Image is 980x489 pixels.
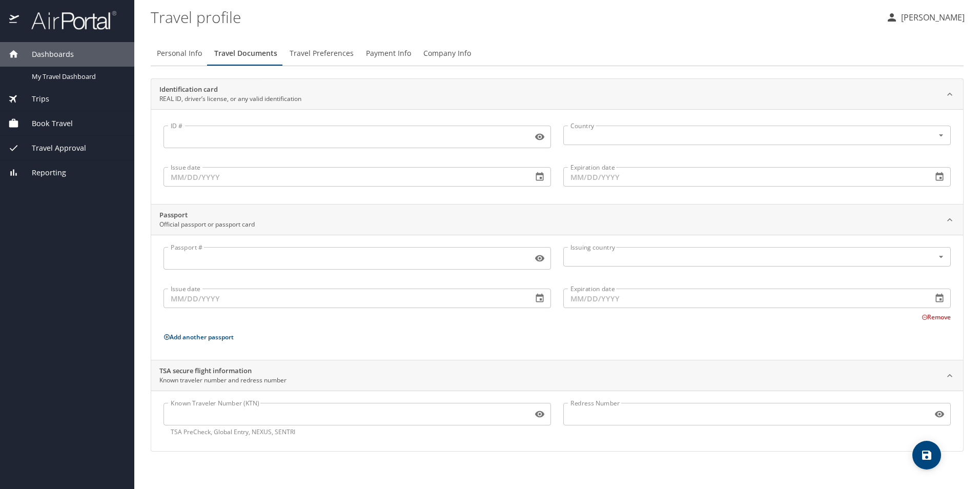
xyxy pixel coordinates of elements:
[19,49,74,60] span: Dashboards
[159,366,287,376] h2: TSA secure flight information
[922,313,951,321] button: Remove
[151,235,963,360] div: PassportOfficial passport or passport card
[912,441,941,470] button: save
[32,72,122,81] span: My Travel Dashboard
[214,47,277,60] span: Travel Documents
[290,47,354,60] span: Travel Preferences
[159,85,301,95] h2: Identification card
[164,289,524,308] input: MM/DD/YYYY
[563,289,924,308] input: MM/DD/YYYY
[19,167,66,178] span: Reporting
[882,8,969,27] button: [PERSON_NAME]
[159,94,301,104] p: REAL ID, driver’s license, or any valid identification
[159,210,255,220] h2: Passport
[151,360,963,391] div: TSA secure flight informationKnown traveler number and redress number
[19,93,49,105] span: Trips
[151,391,963,451] div: TSA secure flight informationKnown traveler number and redress number
[9,10,20,30] img: icon-airportal.png
[935,251,947,263] button: Open
[151,79,963,110] div: Identification cardREAL ID, driver’s license, or any valid identification
[151,109,963,204] div: Identification cardREAL ID, driver’s license, or any valid identification
[151,205,963,235] div: PassportOfficial passport or passport card
[164,333,234,341] button: Add another passport
[423,47,471,60] span: Company Info
[171,427,544,437] p: TSA PreCheck, Global Entry, NEXUS, SENTRI
[157,47,202,60] span: Personal Info
[151,41,964,66] div: Profile
[19,142,86,154] span: Travel Approval
[935,129,947,141] button: Open
[366,47,411,60] span: Payment Info
[563,167,924,187] input: MM/DD/YYYY
[151,1,877,33] h1: Travel profile
[164,167,524,187] input: MM/DD/YYYY
[19,118,73,129] span: Book Travel
[898,11,965,24] p: [PERSON_NAME]
[20,10,116,30] img: airportal-logo.png
[159,220,255,229] p: Official passport or passport card
[159,376,287,385] p: Known traveler number and redress number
